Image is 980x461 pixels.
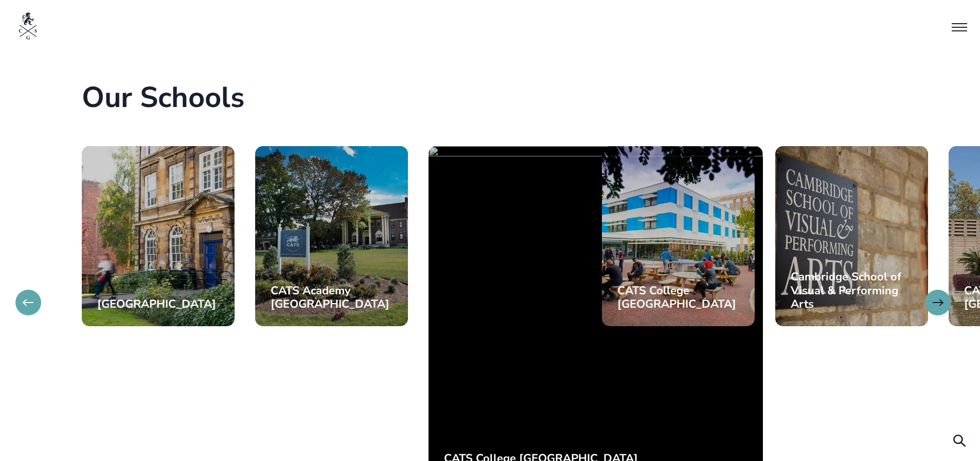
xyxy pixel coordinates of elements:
a: CATS College [GEOGRAPHIC_DATA] [602,146,755,326]
a: CATS Academy [GEOGRAPHIC_DATA] [255,146,408,326]
h3: Cambridge School of Visual & Performing Arts [791,270,913,311]
button: Previous Slide [15,290,41,315]
h3: CATS College [GEOGRAPHIC_DATA] [617,284,739,311]
a: [GEOGRAPHIC_DATA] [82,146,235,326]
h3: [GEOGRAPHIC_DATA] [97,297,219,311]
img: 695b45ef271cb007bdfdc30cbb55e53c08c28c00-3840x2560.jpg [255,146,408,326]
h3: CATS Academy [GEOGRAPHIC_DATA] [271,284,393,311]
img: 903749f6086e8839dffb29efe1567eedc4abd101-1000x667.jpg [775,146,928,326]
button: Open Menu [947,14,972,40]
a: Cambridge School of Visual & Performing Arts [775,146,928,326]
h2: Our Schools [82,80,899,115]
img: 88990c85a54e89bbf522b35ac067d4641705ce5d-7360x4912.jpg [82,146,235,326]
img: d14875806c81c3df69ab100618066e9487a07e5f-1691x1201.jpg [602,146,755,326]
a: Home [8,8,49,49]
button: Next Slide [925,290,951,315]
